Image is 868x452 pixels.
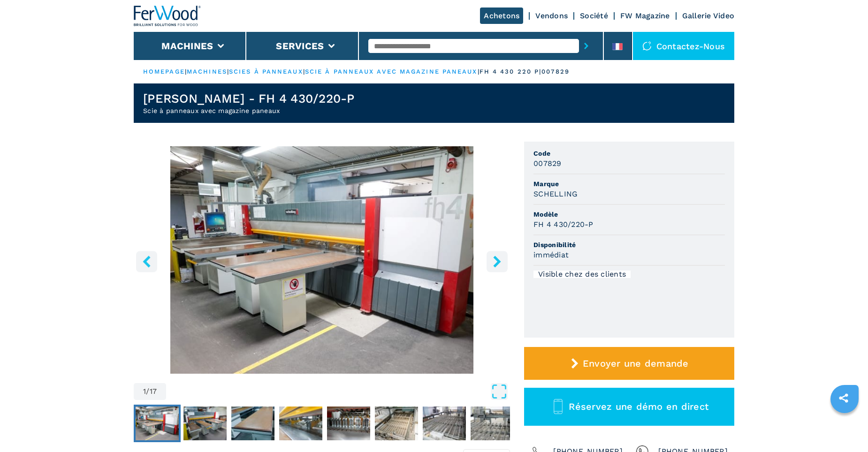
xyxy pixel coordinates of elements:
[161,40,213,52] button: Machines
[533,188,578,199] h3: SCHELLING
[533,158,562,169] h3: 007829
[541,68,570,76] p: 007829
[185,68,187,75] span: |
[620,11,670,20] a: FW Magazine
[524,388,734,426] button: Réservez une démo en direct
[580,11,608,20] a: Société
[569,401,708,412] span: Réservez une démo en direct
[303,68,305,75] span: |
[327,407,370,440] img: c3cb8b205374c77ab69b4efa02eedb0d
[168,383,508,400] button: Open Fullscreen
[146,388,149,395] span: /
[277,405,324,442] button: Go to Slide 4
[182,405,228,442] button: Go to Slide 2
[375,407,418,440] img: 367aa02b59a381e7922e4378fd2ee39a
[229,405,276,442] button: Go to Slide 3
[423,407,466,440] img: 9edb803d914e15bb5cc784d8da61d69b
[535,11,568,20] a: Vendons
[533,210,725,219] span: Modèle
[183,407,227,440] img: 1e19062c0b3d3ec6cf25d48bbe61a7ce
[305,68,478,75] a: scie à panneaux avec magazine paneaux
[150,388,157,395] span: 17
[421,405,468,442] button: Go to Slide 7
[227,68,229,75] span: |
[279,407,322,440] img: da103d0b538ab2dc08f8f3c1e86e406f
[533,219,594,230] h3: FH 4 430/220-P
[134,146,510,374] img: Scie à panneaux avec magazine paneaux SCHELLING FH 4 430/220-P
[533,179,725,188] span: Marque
[642,41,652,51] img: Contactez-nous
[533,149,725,158] span: Code
[187,68,227,75] a: machines
[633,32,735,60] div: Contactez-nous
[143,388,146,395] span: 1
[480,8,523,24] a: Achetons
[143,106,355,115] h2: Scie à panneaux avec magazine paneaux
[136,407,179,440] img: 07bb593e16ef9cc83e63f9ede49ba872
[143,68,185,75] a: HOMEPAGE
[325,405,372,442] button: Go to Slide 5
[480,68,542,76] p: fh 4 430 220 p |
[682,11,735,20] a: Gallerie Video
[143,91,355,106] h1: [PERSON_NAME] - FH 4 430/220-P
[469,405,516,442] button: Go to Slide 8
[478,68,480,75] span: |
[136,251,157,272] button: left-button
[373,405,420,442] button: Go to Slide 6
[134,405,181,442] button: Go to Slide 1
[471,407,514,440] img: 2fd30078c224906bf518cb76f8b425e5
[134,6,201,26] img: Ferwood
[579,35,594,57] button: submit-button
[832,386,855,410] a: sharethis
[524,347,734,380] button: Envoyer une demande
[533,249,569,260] h3: immédiat
[229,68,303,75] a: scies à panneaux
[533,271,631,278] div: Visible chez des clients
[134,405,510,442] nav: Thumbnail Navigation
[231,407,274,440] img: bcd095de88edc784bffc96a649b4ca9f
[533,240,725,249] span: Disponibilité
[134,146,510,374] div: Go to Slide 1
[276,40,324,52] button: Services
[487,251,508,272] button: right-button
[583,358,689,369] span: Envoyer une demande
[828,410,861,445] iframe: Chat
